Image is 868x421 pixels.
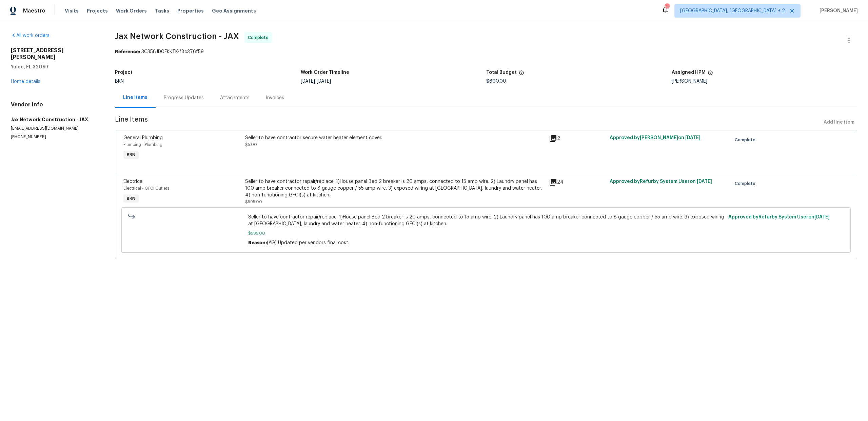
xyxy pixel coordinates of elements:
[817,7,858,14] span: [PERSON_NAME]
[11,126,99,131] p: [EMAIL_ADDRESS][DOMAIN_NAME]
[245,143,257,147] span: $5.00
[245,134,545,141] div: Seller to have contractor secure water heater element cover.
[123,135,163,140] span: General Plumbing
[11,134,99,140] p: [PHONE_NUMBER]
[266,94,284,101] div: Invoices
[248,230,724,237] span: $595.00
[728,215,830,219] span: Approved by Refurby System User on
[665,4,669,11] div: 139
[814,215,830,219] span: [DATE]
[212,7,256,14] span: Geo Assignments
[486,70,517,75] h5: Total Budget
[115,48,857,55] div: 3C358JD0FKKTK-f8c376f59
[123,186,169,190] span: Electrical - GFCI Outlets
[11,63,99,70] h5: Yulee, FL 32097
[115,79,124,84] span: BRN
[301,79,331,84] span: -
[11,47,99,61] h2: [STREET_ADDRESS][PERSON_NAME]
[610,179,712,184] span: Approved by Refurby System User on
[115,116,821,129] span: Line Items
[87,7,108,14] span: Projects
[115,70,133,75] h5: Project
[735,180,758,187] span: Complete
[317,79,331,84] span: [DATE]
[116,7,147,14] span: Work Orders
[245,200,262,204] span: $595.00
[519,70,524,79] span: The total cost of line items that have been proposed by Opendoor. This sum includes line items th...
[11,79,40,84] a: Home details
[248,240,267,245] span: Reason:
[486,79,506,84] span: $600.00
[301,79,315,84] span: [DATE]
[672,79,857,84] div: [PERSON_NAME]
[672,70,706,75] h5: Assigned HPM
[11,101,99,108] h4: Vendor Info
[248,34,271,41] span: Complete
[164,94,204,101] div: Progress Updates
[23,7,45,14] span: Maestro
[65,7,79,14] span: Visits
[124,151,138,158] span: BRN
[267,240,349,245] span: (AG) Updated per vendors final cost.
[177,7,204,14] span: Properties
[697,179,712,184] span: [DATE]
[549,134,606,143] div: 2
[11,116,99,123] h5: Jax Network Construction - JAX
[245,178,545,198] div: Seller to have contractor repair/replace. 1)House panel Bed 2 breaker is 20 amps, connected to 15...
[115,49,140,54] b: Reference:
[708,70,713,79] span: The hpm assigned to this work order.
[735,136,758,143] span: Complete
[123,179,143,184] span: Electrical
[301,70,349,75] h5: Work Order Timeline
[220,94,250,101] div: Attachments
[123,94,147,101] div: Line Items
[123,143,162,147] span: Plumbing - Plumbing
[680,7,785,14] span: [GEOGRAPHIC_DATA], [GEOGRAPHIC_DATA] + 2
[124,195,138,202] span: BRN
[155,8,169,13] span: Tasks
[685,135,701,140] span: [DATE]
[610,135,701,140] span: Approved by [PERSON_NAME] on
[549,178,606,186] div: 24
[11,33,50,38] a: All work orders
[248,214,724,227] span: Seller to have contractor repair/replace. 1)House panel Bed 2 breaker is 20 amps, connected to 15...
[115,32,239,40] span: Jax Network Construction - JAX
